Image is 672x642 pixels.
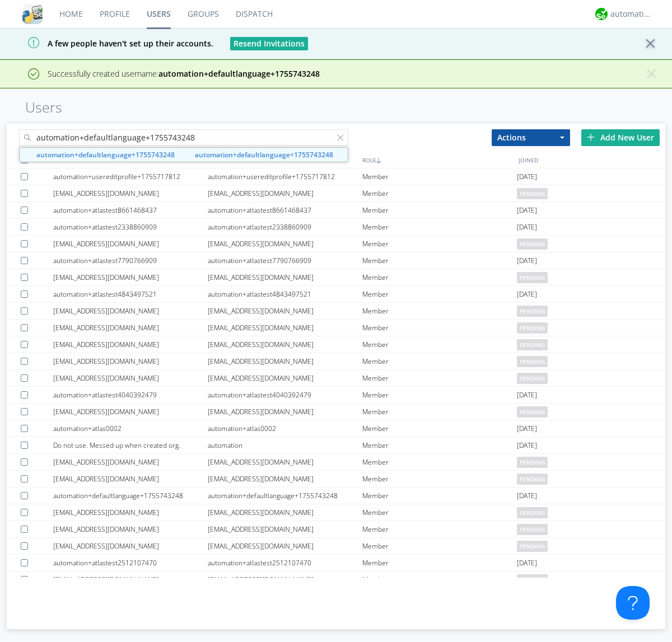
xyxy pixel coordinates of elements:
[362,269,517,285] div: Member
[208,236,362,252] div: [EMAIL_ADDRESS][DOMAIN_NAME]
[362,336,517,353] div: Member
[362,555,517,571] div: Member
[7,420,665,437] a: automation+atlas0002automation+atlas0002Member[DATE]
[208,320,362,336] div: [EMAIL_ADDRESS][DOMAIN_NAME]
[7,521,665,538] a: [EMAIL_ADDRESS][DOMAIN_NAME][EMAIL_ADDRESS][DOMAIN_NAME]Memberpending
[208,504,362,521] div: [EMAIL_ADDRESS][DOMAIN_NAME]
[19,129,348,146] input: Search users
[362,488,517,504] div: Member
[517,541,548,552] span: pending
[158,68,320,79] strong: automation+defaultlanguage+1755743248
[48,68,320,79] span: Successfully created username:
[517,286,537,303] span: [DATE]
[492,129,570,146] button: Actions
[53,555,208,571] div: automation+atlastest2512107470
[7,185,665,202] a: [EMAIL_ADDRESS][DOMAIN_NAME][EMAIL_ADDRESS][DOMAIN_NAME]Memberpending
[7,454,665,471] a: [EMAIL_ADDRESS][DOMAIN_NAME][EMAIL_ADDRESS][DOMAIN_NAME]Memberpending
[53,571,208,588] div: [EMAIL_ADDRESS][DOMAIN_NAME]
[208,303,362,319] div: [EMAIL_ADDRESS][DOMAIN_NAME]
[208,168,362,185] div: automation+usereditprofile+1755717812
[7,471,665,488] a: [EMAIL_ADDRESS][DOMAIN_NAME][EMAIL_ADDRESS][DOMAIN_NAME]Memberpending
[208,420,362,437] div: automation+atlas0002
[53,404,208,420] div: [EMAIL_ADDRESS][DOMAIN_NAME]
[53,353,208,369] div: [EMAIL_ADDRESS][DOMAIN_NAME]
[517,437,537,454] span: [DATE]
[7,370,665,387] a: [EMAIL_ADDRESS][DOMAIN_NAME][EMAIL_ADDRESS][DOMAIN_NAME]Memberpending
[362,185,517,201] div: Member
[362,387,517,403] div: Member
[7,168,665,185] a: automation+usereditprofile+1755717812automation+usereditprofile+1755717812Member[DATE]
[610,8,652,20] div: automation+atlas
[7,404,665,420] a: [EMAIL_ADDRESS][DOMAIN_NAME][EMAIL_ADDRESS][DOMAIN_NAME]Memberpending
[208,252,362,269] div: automation+atlastest7790766909
[362,168,517,185] div: Member
[517,387,537,404] span: [DATE]
[517,574,548,585] span: pending
[208,404,362,420] div: [EMAIL_ADDRESS][DOMAIN_NAME]
[53,320,208,336] div: [EMAIL_ADDRESS][DOMAIN_NAME]
[517,474,548,485] span: pending
[53,420,208,437] div: automation+atlas0002
[53,303,208,319] div: [EMAIL_ADDRESS][DOMAIN_NAME]
[517,555,537,571] span: [DATE]
[7,202,665,219] a: automation+atlastest8661468437automation+atlastest8661468437Member[DATE]
[517,238,548,250] span: pending
[208,219,362,235] div: automation+atlastest2338860909
[7,269,665,286] a: [EMAIL_ADDRESS][DOMAIN_NAME][EMAIL_ADDRESS][DOMAIN_NAME]Memberpending
[208,269,362,285] div: [EMAIL_ADDRESS][DOMAIN_NAME]
[517,356,548,367] span: pending
[517,322,548,334] span: pending
[362,252,517,269] div: Member
[208,387,362,403] div: automation+atlastest4040392479
[7,504,665,521] a: [EMAIL_ADDRESS][DOMAIN_NAME][EMAIL_ADDRESS][DOMAIN_NAME]Memberpending
[208,571,362,588] div: [EMAIL_ADDRESS][DOMAIN_NAME]
[517,524,548,535] span: pending
[7,437,665,454] a: Do not use. Messed up when created org.automationMember[DATE]
[516,152,672,168] div: JOINED
[362,471,517,487] div: Member
[7,252,665,269] a: automation+atlastest7790766909automation+atlastest7790766909Member[DATE]
[362,504,517,521] div: Member
[517,507,548,518] span: pending
[7,488,665,504] a: automation+defaultlanguage+1755743248automation+defaultlanguage+1755743248Member[DATE]
[208,555,362,571] div: automation+atlastest2512107470
[208,521,362,537] div: [EMAIL_ADDRESS][DOMAIN_NAME]
[53,454,208,470] div: [EMAIL_ADDRESS][DOMAIN_NAME]
[53,252,208,269] div: automation+atlastest7790766909
[7,286,665,303] a: automation+atlastest4843497521automation+atlastest4843497521Member[DATE]
[195,150,333,160] strong: automation+defaultlanguage+1755743248
[7,353,665,370] a: [EMAIL_ADDRESS][DOMAIN_NAME][EMAIL_ADDRESS][DOMAIN_NAME]Memberpending
[517,168,537,185] span: [DATE]
[53,387,208,403] div: automation+atlastest4040392479
[208,370,362,386] div: [EMAIL_ADDRESS][DOMAIN_NAME]
[208,471,362,487] div: [EMAIL_ADDRESS][DOMAIN_NAME]
[517,219,537,236] span: [DATE]
[7,538,665,555] a: [EMAIL_ADDRESS][DOMAIN_NAME][EMAIL_ADDRESS][DOMAIN_NAME]Memberpending
[517,488,537,504] span: [DATE]
[362,521,517,537] div: Member
[208,286,362,302] div: automation+atlastest4843497521
[53,437,208,453] div: Do not use. Messed up when created org.
[362,454,517,470] div: Member
[517,339,548,350] span: pending
[517,252,537,269] span: [DATE]
[362,320,517,336] div: Member
[517,406,548,418] span: pending
[208,185,362,201] div: [EMAIL_ADDRESS][DOMAIN_NAME]
[362,303,517,319] div: Member
[362,236,517,252] div: Member
[53,538,208,554] div: [EMAIL_ADDRESS][DOMAIN_NAME]
[53,286,208,302] div: automation+atlastest4843497521
[53,236,208,252] div: [EMAIL_ADDRESS][DOMAIN_NAME]
[7,236,665,252] a: [EMAIL_ADDRESS][DOMAIN_NAME][EMAIL_ADDRESS][DOMAIN_NAME]Memberpending
[362,437,517,453] div: Member
[7,320,665,336] a: [EMAIL_ADDRESS][DOMAIN_NAME][EMAIL_ADDRESS][DOMAIN_NAME]Memberpending
[360,152,516,168] div: ROLE
[616,586,650,620] iframe: Toggle Customer Support
[517,272,548,283] span: pending
[7,555,665,571] a: automation+atlastest2512107470automation+atlastest2512107470Member[DATE]
[7,336,665,353] a: [EMAIL_ADDRESS][DOMAIN_NAME][EMAIL_ADDRESS][DOMAIN_NAME]Memberpending
[53,471,208,487] div: [EMAIL_ADDRESS][DOMAIN_NAME]
[362,404,517,420] div: Member
[362,370,517,386] div: Member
